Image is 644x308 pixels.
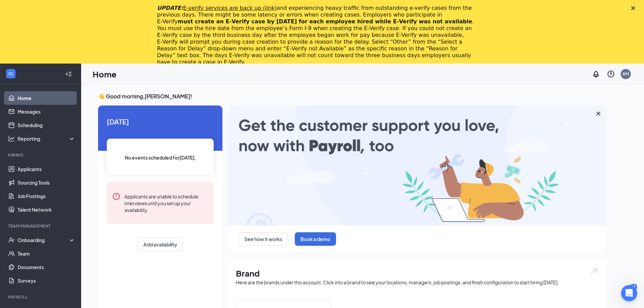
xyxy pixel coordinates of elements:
[178,18,472,25] b: must create an E‑Verify case by [DATE] for each employee hired while E‑Verify was not available
[18,91,75,105] a: Home
[138,238,183,251] button: Add availability
[18,135,76,142] div: Reporting
[125,154,196,161] span: No events scheduled for [DATE] .
[18,189,75,203] a: Job Postings
[183,5,277,11] a: E-verify services are back up (link)
[7,70,14,77] svg: WorkstreamLogo
[295,232,336,246] button: Book a demo
[112,192,120,200] svg: Error
[631,6,638,10] div: Close
[107,116,214,127] span: [DATE]
[239,232,288,246] button: See how it works
[18,118,75,132] a: Scheduling
[18,260,75,274] a: Documents
[621,285,637,301] iframe: Intercom live chat
[8,237,15,243] svg: UserCheck
[18,237,70,243] div: Onboarding
[8,223,74,229] div: Team Management
[18,176,75,189] a: Sourcing Tools
[623,71,629,77] div: KM
[8,152,74,158] div: Hiring
[65,71,72,77] svg: Collapse
[594,110,602,118] svg: Cross
[98,93,606,100] h3: 👋 Good morning, [PERSON_NAME] !
[590,267,598,275] img: open.6027fd2a22e1237b5b06.svg
[124,192,208,213] div: Applicants are unable to schedule interviews until you set up your availability.
[228,105,606,226] img: payroll-large.gif
[592,70,600,78] svg: Notifications
[236,279,598,286] div: Here are the brands under this account. Click into a brand to see your locations, managers, job p...
[607,70,615,78] svg: QuestionInfo
[93,68,117,80] h1: Home
[18,274,75,287] a: Surveys
[18,162,75,176] a: Applicants
[18,105,75,118] a: Messages
[157,5,277,11] i: UPDATE:
[8,294,74,300] div: Payroll
[630,284,637,290] div: 84
[236,267,598,279] h1: Brand
[18,203,75,216] a: Talent Network
[18,247,75,260] a: Team
[8,135,15,142] svg: Analysis
[157,5,476,66] div: and experiencing heavy traffic from outstanding e-verify cases from the previous days. There migh...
